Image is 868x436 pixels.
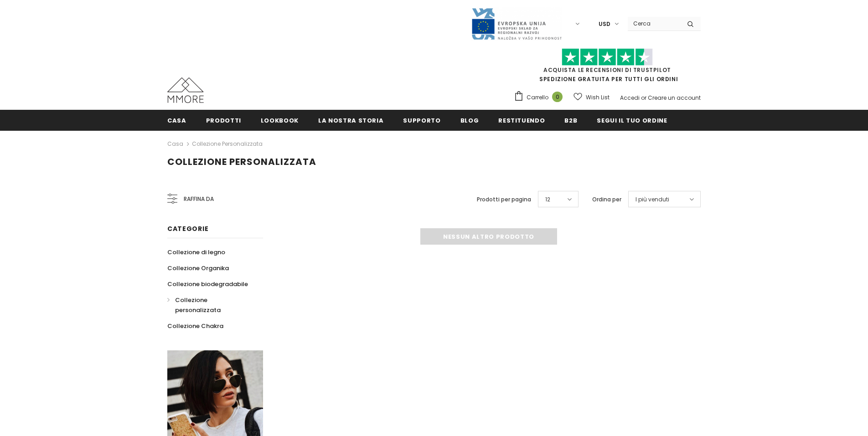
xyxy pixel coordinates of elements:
a: Acquista le recensioni di TrustPilot [543,66,671,74]
span: Segui il tuo ordine [597,116,667,125]
span: Collezione personalizzata [175,296,221,314]
a: Carrello 0 [514,91,567,104]
a: Restituendo [498,110,545,130]
a: Segui il tuo ordine [597,110,667,130]
a: Collezione personalizzata [167,292,253,318]
a: Collezione biodegradabile [167,276,248,292]
a: Accedi [620,94,640,102]
a: Collezione Chakra [167,318,223,334]
span: Restituendo [498,116,545,125]
label: Ordina per [592,195,621,204]
a: La nostra storia [318,110,383,130]
span: Lookbook [261,116,299,125]
span: USD [599,20,610,29]
a: Prodotti [206,110,241,130]
img: Javni Razpis [471,7,562,41]
span: Blog [460,116,479,125]
a: Creare un account [648,94,701,102]
span: Casa [167,116,186,125]
span: Prodotti [206,116,241,125]
span: 0 [552,92,563,102]
span: Carrello [527,93,548,102]
span: La nostra storia [318,116,383,125]
span: Collezione di legno [167,248,225,256]
a: B2B [564,110,577,130]
span: Raffina da [184,194,214,204]
span: Collezione personalizzata [167,155,316,168]
a: Lookbook [261,110,299,130]
a: Javni Razpis [471,20,562,27]
span: Collezione Chakra [167,322,223,330]
span: B2B [564,116,577,125]
span: Collezione biodegradabile [167,280,248,288]
span: or [641,94,646,102]
a: Collezione Organika [167,260,229,276]
input: Search Site [628,17,680,30]
span: I più venduti [635,195,669,204]
img: Casi MMORE [167,77,204,103]
span: Wish List [586,93,610,102]
span: Categorie [167,224,208,233]
span: supporto [403,116,440,125]
a: supporto [403,110,440,130]
a: Blog [460,110,479,130]
span: SPEDIZIONE GRATUITA PER TUTTI GLI ORDINI [514,52,701,83]
a: Casa [167,110,186,130]
a: Collezione di legno [167,244,225,260]
img: Fidati di Pilot Stars [562,48,653,66]
span: 12 [545,195,550,204]
label: Prodotti per pagina [477,195,531,204]
a: Wish List [573,89,610,105]
a: Collezione personalizzata [192,140,263,148]
a: Casa [167,138,183,149]
span: Collezione Organika [167,264,229,272]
